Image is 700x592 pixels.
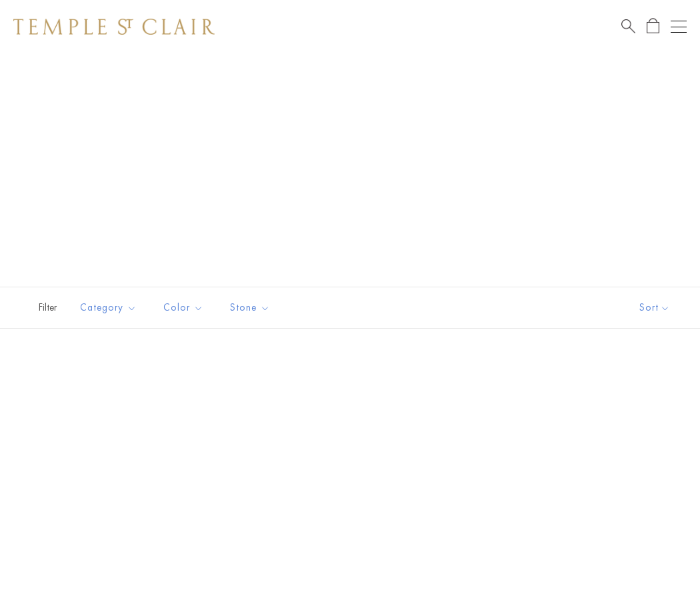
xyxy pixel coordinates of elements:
[73,299,147,316] span: Category
[671,19,687,35] button: Open navigation
[153,293,213,323] button: Color
[70,293,147,323] button: Category
[621,18,635,35] a: Search
[223,299,280,316] span: Stone
[157,299,213,316] span: Color
[220,293,280,323] button: Stone
[609,287,700,328] button: Show sort by
[647,18,659,35] a: Open Shopping Bag
[13,19,215,35] img: Temple St. Clair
